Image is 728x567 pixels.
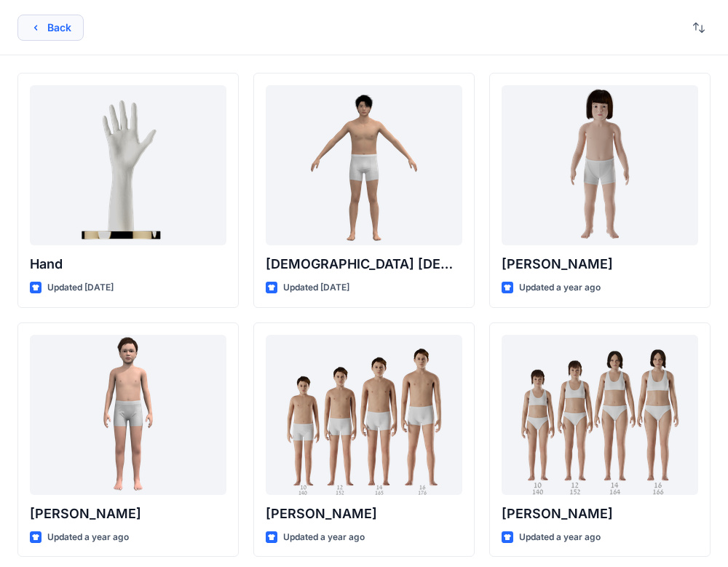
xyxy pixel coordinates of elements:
a: Brenda [502,335,698,495]
a: Male Asian [266,85,462,245]
a: Emil [30,335,226,495]
p: [PERSON_NAME] [266,504,462,524]
p: Updated a year ago [47,530,129,545]
p: [PERSON_NAME] [502,504,698,524]
p: Updated a year ago [519,530,601,545]
p: Updated [DATE] [47,280,114,296]
p: Updated a year ago [283,530,365,545]
a: Hand [30,85,226,245]
p: Updated a year ago [519,280,601,296]
a: Brandon [266,335,462,495]
button: Back [17,15,84,41]
p: Hand [30,254,226,274]
p: [PERSON_NAME] [30,504,226,524]
p: [DEMOGRAPHIC_DATA] [DEMOGRAPHIC_DATA] [266,254,462,274]
p: [PERSON_NAME] [502,254,698,274]
a: Charlie [502,85,698,245]
p: Updated [DATE] [283,280,349,296]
